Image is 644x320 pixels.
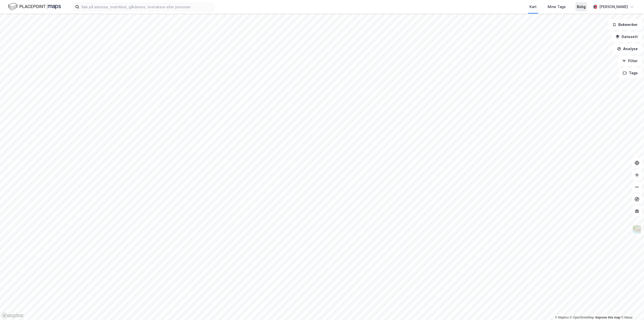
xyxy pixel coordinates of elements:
button: Tags [619,68,642,78]
a: Mapbox homepage [2,313,24,318]
div: Mine Tags [548,4,566,10]
div: Kontrollprogram for chat [619,296,644,320]
input: Søk på adresse, matrikkel, gårdeiere, leietakere eller personer [79,3,214,11]
iframe: Chat Widget [619,296,644,320]
div: [PERSON_NAME] [599,4,628,10]
a: Improve this map [595,316,620,319]
button: Analyse [613,44,642,54]
button: Bokmerker [608,20,642,30]
button: Filter [618,56,642,66]
button: Datasett [611,32,642,42]
a: OpenStreetMap [570,316,594,319]
div: Kart [530,4,537,10]
img: logo.f888ab2527a4732fd821a326f86c7f29.svg [8,2,61,11]
a: Mapbox [555,316,569,319]
img: Z [632,225,642,234]
div: Bolig [577,4,586,10]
